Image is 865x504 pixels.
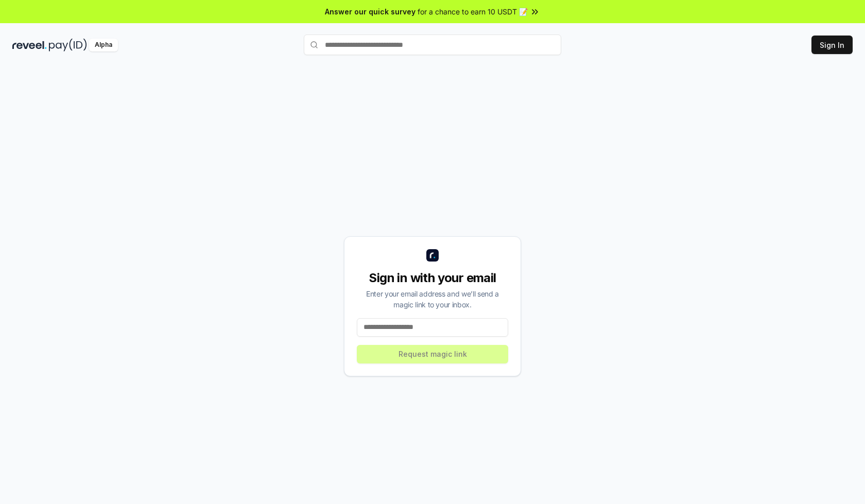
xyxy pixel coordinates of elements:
[811,36,853,54] button: Sign In
[357,270,508,286] div: Sign in with your email
[426,249,439,262] img: logo_small
[49,39,87,51] img: pay_id
[418,6,528,17] span: for a chance to earn 10 USDT 📝
[325,6,416,17] span: Answer our quick survey
[357,288,508,310] div: Enter your email address and we’ll send a magic link to your inbox.
[89,39,118,51] div: Alpha
[12,39,47,51] img: reveel_dark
